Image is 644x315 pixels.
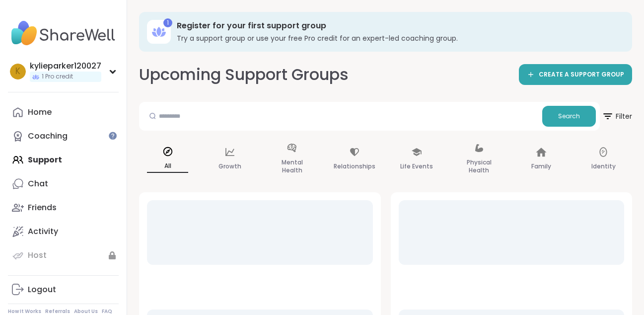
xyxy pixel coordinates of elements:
p: Mental Health [272,157,313,176]
div: Logout [28,284,56,295]
div: Chat [28,178,48,189]
p: All [147,160,188,173]
a: Activity [8,220,119,243]
div: Host [28,250,47,261]
a: How It Works [8,308,41,315]
a: Home [8,100,119,124]
a: CREATE A SUPPORT GROUP [519,64,632,85]
span: CREATE A SUPPORT GROUP [539,71,624,79]
a: Host [8,243,119,267]
span: Search [558,112,580,121]
h3: Register for your first support group [177,20,618,31]
img: ShareWell Nav Logo [8,16,119,51]
div: kylieparker120027 [30,61,101,72]
a: Chat [8,172,119,196]
button: Filter [602,102,632,131]
p: Relationships [334,160,375,172]
div: Friends [28,202,57,213]
span: k [15,65,20,78]
iframe: Spotlight [109,132,117,140]
p: Growth [218,160,241,172]
div: Home [28,107,52,118]
div: Coaching [28,131,68,142]
h2: Upcoming Support Groups [139,64,349,86]
a: Friends [8,196,119,220]
p: Physical Health [458,157,500,176]
a: About Us [74,308,98,315]
a: Coaching [8,124,119,148]
div: 1 [163,18,172,27]
button: Search [542,106,596,127]
p: Identity [591,160,616,172]
span: 1 Pro credit [42,73,73,81]
a: Referrals [45,308,70,315]
a: Logout [8,278,119,302]
p: Family [531,160,551,172]
div: Activity [28,226,58,237]
a: FAQ [102,308,112,315]
h3: Try a support group or use your free Pro credit for an expert-led coaching group. [177,33,618,43]
p: Life Events [400,160,433,172]
span: Filter [602,104,632,128]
